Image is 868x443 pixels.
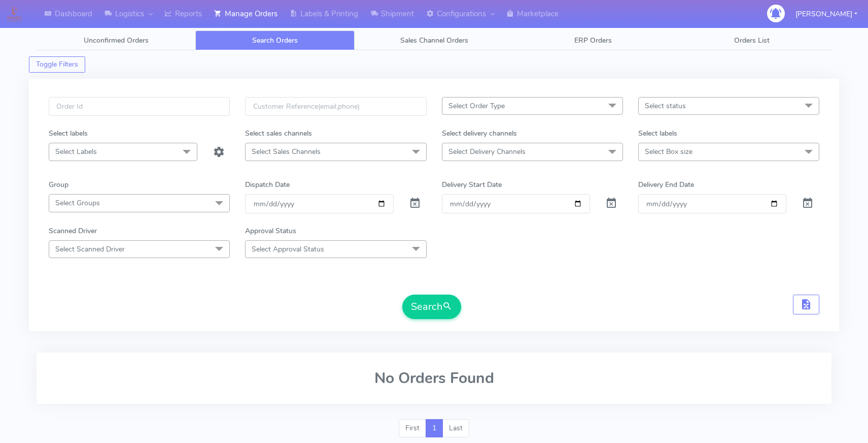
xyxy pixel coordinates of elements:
ul: Tabs [37,30,831,50]
label: Dispatch Date [245,179,290,190]
label: Scanned Driver [49,226,97,236]
label: Select delivery channels [442,128,517,139]
span: Search Orders [252,36,298,45]
span: Select status [645,101,686,111]
span: Select Delivery Channels [448,147,526,156]
a: 1 [426,419,443,437]
input: Customer Reference(email,phone) [245,97,426,116]
span: Select Scanned Driver [55,244,125,254]
span: Select Order Type [448,101,505,111]
label: Approval Status [245,226,296,236]
button: Toggle Filters [29,56,85,73]
label: Group [49,179,68,190]
span: Orders List [734,36,770,45]
span: Unconfirmed Orders [84,36,149,45]
label: Delivery End Date [638,179,694,190]
span: Select Approval Status [252,244,324,254]
span: Select Groups [55,198,100,208]
label: Delivery Start Date [442,179,502,190]
span: Select Sales Channels [252,147,321,156]
span: Select Labels [55,147,97,156]
span: ERP Orders [574,36,612,45]
label: Select labels [49,128,88,139]
button: [PERSON_NAME] [788,4,865,24]
button: Search [402,295,461,319]
span: Select Box size [645,147,692,156]
input: Order Id [49,97,230,116]
label: Select labels [638,128,677,139]
label: Select sales channels [245,128,312,139]
span: Sales Channel Orders [400,36,468,45]
h2: No Orders Found [49,370,819,387]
